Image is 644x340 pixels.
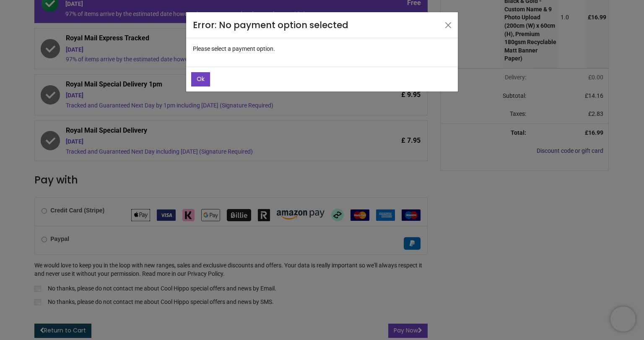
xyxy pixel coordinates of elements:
[197,75,205,83] span: Ok
[442,19,454,31] button: Close
[186,38,458,60] p: Please select a payment option.
[193,19,353,31] h4: Error: No payment option selected
[191,72,210,86] button: Ok
[610,306,636,332] iframe: Brevo live chat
